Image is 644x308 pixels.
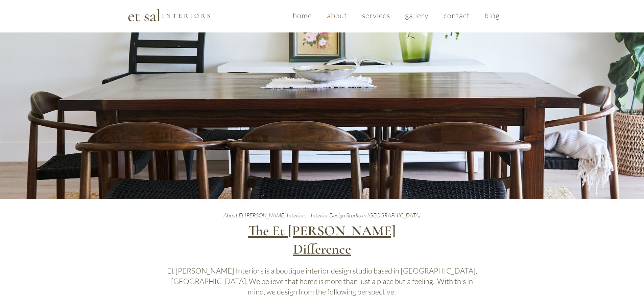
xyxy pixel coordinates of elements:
[362,11,390,20] span: services
[444,11,470,20] span: contact
[127,8,210,22] img: Et Sal Logo
[327,11,348,20] span: about
[165,266,479,297] p: Et [PERSON_NAME] Interiors is a boutique interior design studio based in [GEOGRAPHIC_DATA], [GEOG...
[293,11,312,20] span: home
[287,7,506,23] nav: Site
[405,11,429,20] span: gallery
[321,7,353,23] a: about
[437,7,476,23] a: contact
[479,7,506,23] a: blog
[356,7,396,23] a: services
[223,212,421,219] span: About Et [PERSON_NAME] Interiors—Interior Design Studio in [GEOGRAPHIC_DATA]
[287,7,318,23] a: home
[484,11,499,20] span: blog
[399,7,435,23] a: gallery
[248,222,396,257] span: The Et [PERSON_NAME] Difference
